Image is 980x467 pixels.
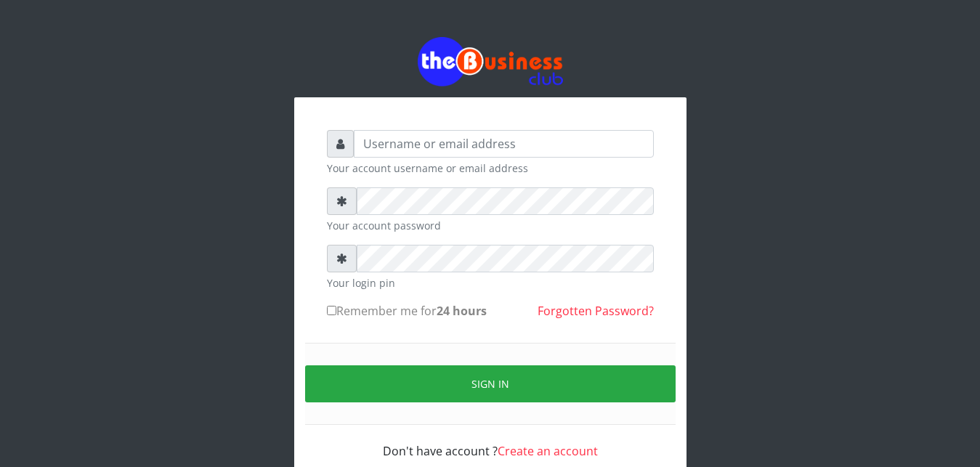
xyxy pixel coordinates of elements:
[327,218,654,233] small: Your account password
[354,130,654,158] input: Username or email address
[498,443,598,459] a: Create an account
[327,302,487,320] label: Remember me for
[538,303,654,319] a: Forgotten Password?
[327,275,654,291] small: Your login pin
[437,303,487,319] b: 24 hours
[327,161,654,176] small: Your account username or email address
[305,365,676,402] button: Sign in
[327,306,336,315] input: Remember me for24 hours
[327,425,654,460] div: Don't have account ?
